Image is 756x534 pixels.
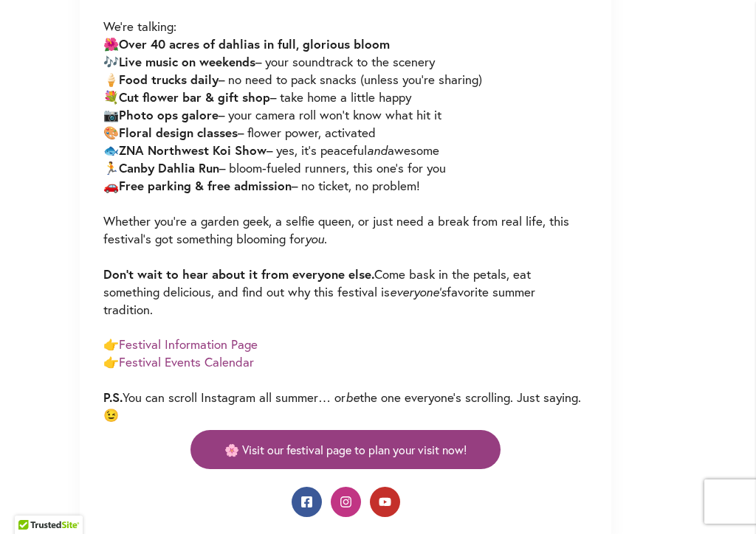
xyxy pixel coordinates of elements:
strong: Cut flower bar & gift shop [119,89,270,105]
strong: Free parking & free admission [119,177,292,194]
strong: Canby Dahlia Run [119,159,219,176]
a: Festival Information Page [119,336,258,353]
strong: P.S. [103,389,123,406]
span: 🌸 Visit our festival page to plan your visit now! [224,441,467,458]
strong: Photo ops galore [119,106,219,123]
strong: Food trucks daily [119,71,219,88]
em: and [367,142,388,158]
strong: Don't wait to hear about it from everyone else. [103,266,374,282]
a: 🌸 Visit our festival page to plan your visit now! [190,430,501,469]
em: everyone’s [390,284,447,299]
strong: Over 40 acres of dahlias in full, glorious bloom [119,35,390,52]
em: be [346,389,360,405]
strong: Live music on weekends [119,53,255,70]
em: you [305,231,324,246]
a: Festival Events Calendar [119,353,254,370]
strong: ZNA Northwest Koi Show [119,142,267,159]
strong: Floral design classes [119,124,238,141]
